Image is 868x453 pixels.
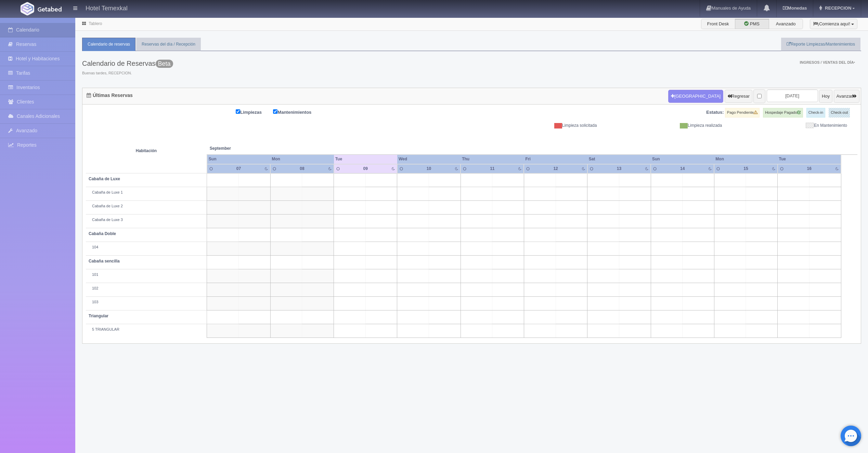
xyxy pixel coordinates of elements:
div: Limpieza realizada [602,123,727,128]
th: Mon [714,155,777,164]
div: 09 [355,166,375,172]
div: 12 [546,166,566,172]
div: 11 [482,166,502,172]
label: Limpiezas [236,108,272,116]
label: Hospedaje Pagado [763,108,803,118]
h4: Hotel Temexkal [86,3,128,12]
div: 10 [419,166,439,172]
div: 08 [292,166,312,172]
div: 103 [89,299,204,305]
div: 07 [229,166,248,172]
a: Tablero [89,21,102,26]
label: Mantenimientos [273,108,322,116]
img: Getabed [38,7,62,12]
th: Mon [270,155,334,164]
div: 101 [89,272,204,278]
th: Tue [778,155,841,164]
strong: Habitación [136,148,157,153]
div: Limpieza solicitada [477,123,602,128]
b: Triangular [89,314,108,318]
b: Cabaña de Luxe [89,176,120,181]
span: Esta versión se encuentra con las últimas actualizaciones para el PMS y esta en una fase de prueb... [156,60,173,68]
div: 5 TRIANGULAR [89,327,204,332]
a: Reporte Limpiezas/Mantenimientos [781,38,860,51]
th: Thu [461,155,524,164]
a: Calendario de reservas [82,38,135,51]
button: ¡Comienza aquí! [810,19,857,29]
div: 15 [736,166,756,172]
th: Sun [207,155,270,164]
span: Ingresos / Ventas del día [800,60,855,64]
div: En Mantenimiento [727,123,852,128]
input: Limpiezas [236,109,240,114]
h4: Últimas Reservas [87,93,133,98]
span: September [210,146,331,151]
img: Getabed [21,2,34,15]
div: Cabaña de Luxe 2 [89,204,204,209]
input: Mantenimientos [273,109,277,114]
button: Hoy [819,90,832,103]
b: Monedas [783,5,807,11]
label: Check-out [829,108,850,118]
div: 102 [89,286,204,291]
label: Avanzado [769,19,803,29]
span: Buenas tardes, RECEPCION. [82,71,173,76]
label: PMS [735,19,769,29]
div: 13 [609,166,629,172]
div: 104 [89,245,204,250]
span: RECEPCION [823,5,851,11]
div: 16 [799,166,819,172]
button: Avanzar [834,90,859,103]
th: Sun [651,155,714,164]
th: Sat [587,155,651,164]
th: Wed [397,155,461,164]
button: [GEOGRAPHIC_DATA] [668,90,723,103]
label: Check-in [806,108,825,118]
th: Fri [524,155,587,164]
label: Pago Pendiente [725,108,760,118]
b: Cabaña Doble [89,231,116,236]
div: Cabaña de Luxe 1 [89,190,204,195]
label: Estatus: [706,109,724,116]
a: Reservas del día / Recepción [136,38,201,51]
button: Regresar [725,90,752,103]
div: Cabaña de Luxe 3 [89,217,204,223]
th: Tue [334,155,397,164]
label: Front Desk [701,19,735,29]
h3: Calendario de Reservas [82,60,173,67]
b: Cabaña sencilla [89,259,120,264]
div: 14 [672,166,692,172]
